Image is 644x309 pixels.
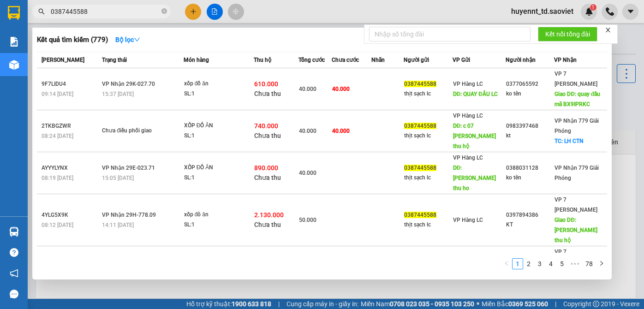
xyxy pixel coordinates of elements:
span: 40.000 [299,128,316,134]
span: down [134,36,140,43]
span: search [38,8,45,15]
span: [PERSON_NAME] [42,57,84,63]
span: 14:11 [DATE] [102,222,134,228]
div: 0397894386 [506,210,554,220]
div: 0983397468 [506,121,554,131]
li: 3 [534,258,545,269]
span: question-circle [10,248,18,257]
div: 4YLG5X9K [42,210,99,220]
span: VP Nhận 779 Giải Phóng [555,118,599,134]
div: SL: 1 [184,131,253,141]
span: TC: LH CTN [555,138,584,144]
span: 0387445588 [404,81,436,87]
li: Next Page [596,258,607,269]
span: Người gửi [404,57,429,63]
span: close-circle [161,8,167,14]
span: DĐ: [PERSON_NAME] thu ho [453,165,496,191]
span: VP 7 [PERSON_NAME] [555,196,597,213]
span: VP 7 [PERSON_NAME] [555,249,597,265]
div: ko tên [506,173,554,183]
span: 2.130.000 [254,211,284,219]
div: AYYYLYNX [42,163,99,173]
span: Chưa cước [332,57,359,63]
span: VP Hàng LC [453,154,483,161]
button: Bộ lọcdown [108,32,148,47]
div: KT [506,220,554,230]
span: Chưa thu [254,221,281,228]
li: 4 [545,258,556,269]
span: 40.000 [299,86,316,92]
li: 1 [512,258,523,269]
span: VP 7 [PERSON_NAME] [555,71,597,87]
li: Next 5 Pages [567,258,582,269]
li: 78 [582,258,596,269]
span: left [504,261,509,266]
h3: Kết quả tìm kiếm ( 779 ) [37,35,108,45]
div: kt [506,131,554,141]
span: right [599,261,604,266]
div: 0377065592 [506,79,554,89]
span: DĐ: QUAY ĐẦU LC [453,91,498,97]
div: 0388031128 [506,163,554,173]
a: 3 [535,259,545,269]
img: warehouse-icon [9,227,19,237]
span: 740.000 [254,122,278,130]
a: 4 [546,259,556,269]
span: 40.000 [332,86,350,92]
span: close-circle [161,7,167,16]
span: 0387445588 [404,212,436,218]
span: 08:24 [DATE] [42,133,73,139]
div: XỐP ĐỒ ĂN [184,121,253,131]
span: 40.000 [299,170,316,176]
span: VP Nhận 29H-778.09 [102,212,156,218]
div: SL: 1 [184,89,253,99]
span: message [10,290,18,298]
span: DĐ: c 07 [PERSON_NAME] thu hộ [453,123,496,149]
span: 610.000 [254,80,278,88]
div: SL: 1 [184,220,253,230]
span: VP Hàng LC [453,113,483,119]
div: xốp đồ ăn [184,79,253,89]
span: 0387445588 [404,123,436,129]
span: 08:19 [DATE] [42,175,73,181]
div: Chưa điều phối giao [102,126,171,136]
li: 5 [556,258,567,269]
span: Thu hộ [254,57,271,63]
span: Trạng thái [102,57,127,63]
a: 5 [557,259,567,269]
div: ko tên [506,89,554,99]
span: 50.000 [299,217,316,223]
span: Giao DĐ: quay đầu mã BX9IPRKC [555,91,600,107]
span: Giao DĐ: [PERSON_NAME] thu hộ [555,217,597,244]
input: Tìm tên, số ĐT hoặc mã đơn [51,6,160,17]
span: VP Nhận 29E-023.71 [102,165,155,171]
span: 09:14 [DATE] [42,91,73,97]
div: 9F7LIDU4 [42,79,99,89]
span: Chưa thu [254,90,281,97]
span: 0387445588 [404,165,436,171]
strong: Bộ lọc [115,36,140,43]
span: VP Hàng LC [453,217,483,223]
span: Chưa thu [254,174,281,181]
span: Chưa thu [254,132,281,139]
button: right [596,258,607,269]
span: Tổng cước [298,57,325,63]
span: VP Nhận [554,57,577,63]
button: Kết nối tổng đài [538,27,597,42]
span: VP Nhận 29K-027.70 [102,81,155,87]
span: Món hàng [184,57,209,63]
li: 2 [523,258,534,269]
img: warehouse-icon [9,60,19,70]
img: solution-icon [9,37,19,47]
button: left [501,258,512,269]
span: 40.000 [332,128,350,134]
div: thịt sạch lc [404,173,452,183]
span: 08:12 [DATE] [42,222,73,228]
span: close [605,27,611,33]
a: 2 [524,259,534,269]
span: VP Hàng LC [453,81,483,87]
span: ••• [567,258,582,269]
span: Kết nối tổng đài [545,29,590,39]
div: SL: 1 [184,173,253,183]
span: 890.000 [254,164,278,172]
